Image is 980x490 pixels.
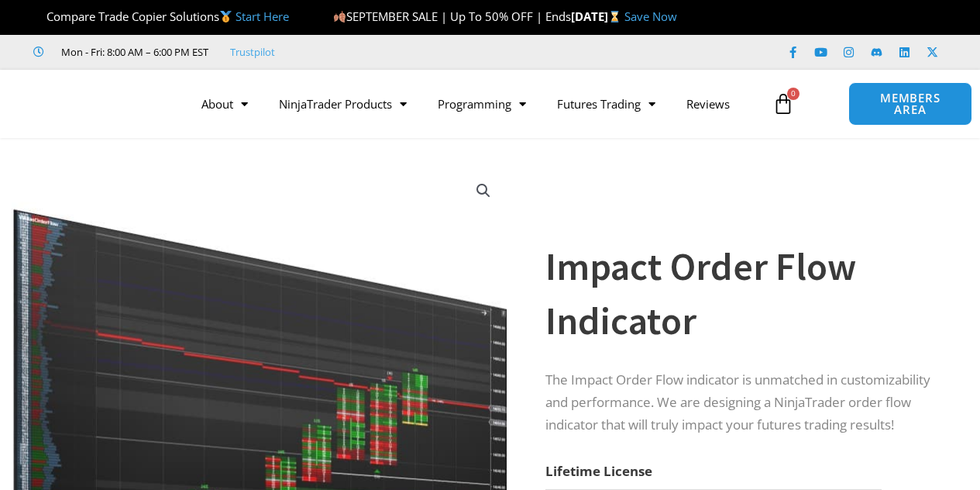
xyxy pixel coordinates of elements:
[624,9,677,24] a: Save Now
[545,240,942,348] h1: Impact Order Flow Indicator
[333,9,571,24] span: SEPTEMBER SALE | Up To 50% OFF | Ends
[671,86,745,122] a: Reviews
[236,9,289,24] a: Start Here
[545,462,652,480] label: Lifetime License
[34,11,46,22] img: 🏆
[220,11,232,22] img: 🥇
[186,86,263,122] a: About
[545,369,942,437] p: The Impact Order Flow indicator is unmatched in customizability and performance. We are designing...
[57,43,208,61] span: Mon - Fri: 8:00 AM – 6:00 PM EST
[230,43,275,61] a: Trustpilot
[865,92,955,116] span: MEMBERS AREA
[186,86,765,122] nav: Menu
[334,11,346,22] img: 🍂
[469,177,497,205] a: View full-screen image gallery
[609,11,621,22] img: ⌛
[571,9,624,24] strong: [DATE]
[787,88,799,100] span: 0
[848,82,971,126] a: MEMBERS AREA
[15,76,181,132] img: LogoAI | Affordable Indicators – NinjaTrader
[422,86,542,122] a: Programming
[749,81,817,126] a: 0
[263,86,422,122] a: NinjaTrader Products
[33,9,289,24] span: Compare Trade Copier Solutions
[542,86,671,122] a: Futures Trading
